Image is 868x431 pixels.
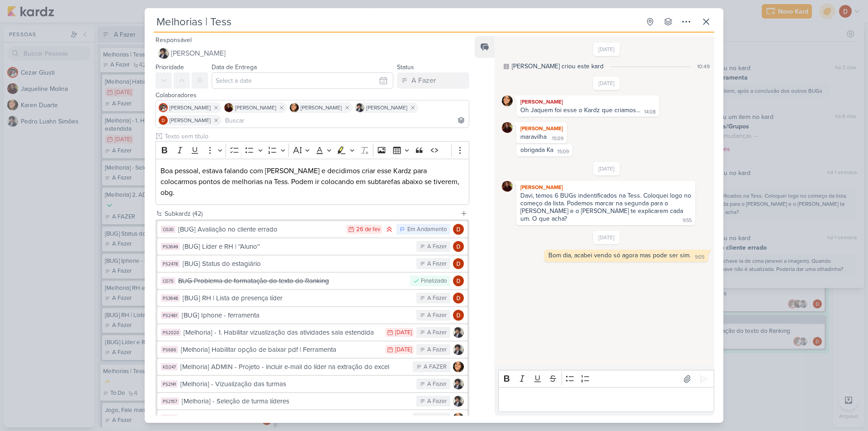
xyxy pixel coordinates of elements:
[520,133,547,141] div: maravilha
[427,397,447,406] div: A Fazer
[683,217,692,224] div: 9:55
[453,413,464,424] img: Karen Duarte
[157,221,467,237] button: CG30 [BUG] Avaliação no cliente errado 26 de fev Em Andamento
[157,256,467,272] button: PS2478 [BUG] Status do estagiário A Fazer
[518,124,565,133] div: [PERSON_NAME]
[356,227,380,232] div: 26 de fev
[180,362,408,372] div: [Melhoria] ADMIN - Projeto - incluir e-mail do líder na extração do excel
[181,345,381,355] div: [Melhoria] Habilitar opção de baixar pdf | Ferramenta
[156,36,192,44] label: Responsável
[161,329,181,336] div: PS2020
[159,103,168,112] img: Cezar Giusti
[157,341,467,358] button: PS686 [Melhoria] Habilitar opção de baixar pdf | Ferramenta [DATE] A Fazer
[161,312,179,319] div: PS2481
[157,393,467,409] button: PS2157 [Melhoria] - Seleção de turma líderes A Fazer
[161,294,180,302] div: PS3648
[453,275,464,286] img: Davi Elias Teixeira
[427,328,447,337] div: A Fazer
[212,72,393,89] input: Select a date
[512,62,604,71] div: [PERSON_NAME] criou este kard
[395,330,412,336] div: [DATE]
[401,414,410,423] div: Prioridade Baixa
[159,116,168,125] img: Davi Elias Teixeira
[180,413,396,424] div: [Melhoria] 2. ADMIn > Pré-banca (dashboard)
[644,109,656,116] div: 14:08
[397,63,414,71] label: Status
[182,310,412,321] div: [BUG] Iphone - ferramenta
[427,311,447,320] div: A Fazer
[156,45,469,62] button: [PERSON_NAME]
[453,241,464,252] img: Davi Elias Teixeira
[161,346,178,353] div: PS686
[183,293,412,303] div: [BUG] RH | Lista de presença líder
[184,327,381,338] div: [Melhoria] - 1. Habilitar vizualização das atividades sala estendida
[548,251,691,259] div: Bom dia, acabei vendo só agora mas pode ser sim.
[157,307,467,323] button: PS2481 [BUG] Iphone - ferramenta A Fazer
[182,396,412,407] div: [Melhoria] - Seleção de turma líderes
[427,242,447,251] div: A Fazer
[170,116,211,124] span: [PERSON_NAME]
[161,363,178,370] div: KD247
[183,259,412,269] div: [BUG] Status do estagiário
[157,290,467,306] button: PS3648 [BUG] RH | Lista de presença líder A Fazer
[385,225,394,234] div: Prioridade Alta
[156,63,184,71] label: Prioridade
[178,224,342,235] div: [BUG] Avaliação no cliente errado
[498,370,714,388] div: Editor toolbar
[355,103,364,112] img: Pedro Luahn Simões
[180,379,412,389] div: [Melhoria] - Vizualização das turmas
[520,192,693,223] div: Davi, temos 6 BUGs indentificados na Tess. Coloquei logo no começo da lista. Podemos marcar na se...
[453,327,464,338] img: Pedro Luahn Simões
[161,277,175,284] div: CG75
[552,135,563,142] div: 15:09
[427,260,447,269] div: A Fazer
[161,398,179,405] div: PS2157
[453,293,464,303] img: Davi Elias Teixeira
[157,410,467,426] button: KD168 [Melhoria] 2. ADMIn > Pré-banca (dashboard) A FAZER
[520,106,640,114] div: Oh Jaquem foi esse o Kardz que criamos...
[411,75,436,86] div: A Fazer
[502,122,513,133] img: Jaqueline Molina
[224,103,233,112] img: Jaqueline Molina
[407,225,447,234] div: Em Andamento
[170,104,211,112] span: [PERSON_NAME]
[223,115,467,126] input: Buscar
[235,104,276,112] span: [PERSON_NAME]
[156,159,469,205] div: Editor editing area: main
[518,183,693,192] div: [PERSON_NAME]
[161,415,177,422] div: KD168
[502,95,513,106] img: Karen Duarte
[183,242,412,252] div: {BUG] Líder e RH | ''Aluno''
[424,363,447,372] div: A FAZER
[290,103,299,112] img: Karen Duarte
[427,346,447,355] div: A Fazer
[695,254,704,261] div: 9:05
[154,14,640,30] input: Kard Sem Título
[453,396,464,407] img: Pedro Luahn Simões
[163,132,469,141] input: Texto sem título
[156,141,469,159] div: Editor toolbar
[498,387,714,412] div: Editor editing area: main
[165,209,457,218] div: Subkardz (42)
[502,181,513,192] img: Jaqueline Molina
[178,276,406,286] div: BUG Problema de formatação do texto do Ranking
[557,148,569,156] div: 15:09
[453,224,464,235] img: Davi Elias Teixeira
[427,380,447,389] div: A Fazer
[161,380,178,388] div: PS2141
[301,104,342,112] span: [PERSON_NAME]
[160,166,464,198] p: Boa pessoal, estava falando com [PERSON_NAME] e decidimos criar esse Kardz para colocarmos pontos...
[157,273,467,289] button: CG75 BUG Problema de formatação do texto do Ranking Finalizado
[161,243,180,250] div: PS3649
[158,48,169,59] img: Pedro Luahn Simões
[520,146,553,154] div: obrigada Ka
[395,347,412,353] div: [DATE]
[157,324,467,341] button: PS2020 [Melhoria] - 1. Habilitar vizualização das atividades sala estendida [DATE] A Fazer
[518,97,657,106] div: [PERSON_NAME]
[453,361,464,372] img: Karen Duarte
[397,72,469,89] button: A Fazer
[156,90,469,100] div: Colaboradores
[157,238,467,255] button: PS3649 {BUG] Líder e RH | ''Aluno'' A Fazer
[453,344,464,355] img: Pedro Luahn Simões
[161,260,180,267] div: PS2478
